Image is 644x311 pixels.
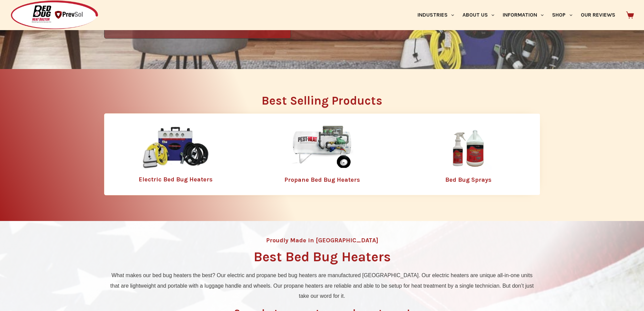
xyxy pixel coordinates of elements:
a: Bed Bug Sprays [445,176,492,183]
a: Electric Bed Bug Heaters [139,176,213,183]
button: Open LiveChat chat widget [5,3,26,23]
p: What makes our bed bug heaters the best? Our electric and propane bed bug heaters are manufacture... [108,270,537,301]
h2: Best Selling Products [104,95,540,107]
a: Propane Bed Bug Heaters [284,176,360,183]
h1: Best Bed Bug Heaters [254,250,391,264]
h4: Proudly Made in [GEOGRAPHIC_DATA] [266,237,378,243]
